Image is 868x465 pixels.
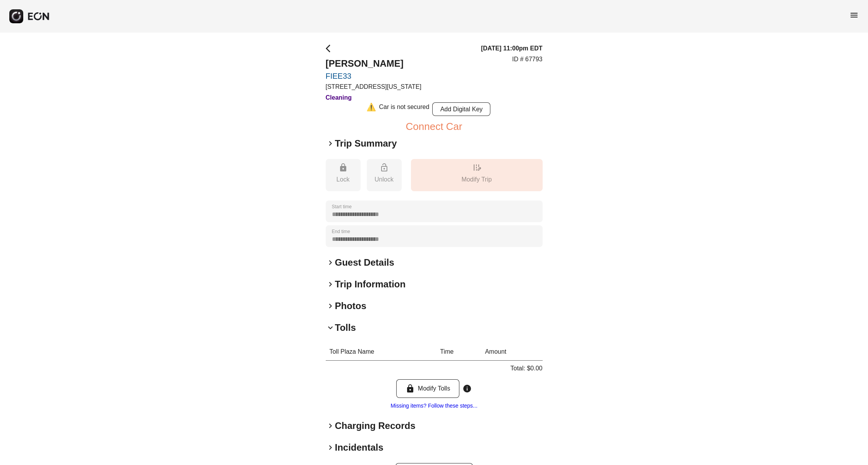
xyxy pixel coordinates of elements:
th: Time [436,343,481,361]
h3: Cleaning [326,93,421,102]
span: keyboard_arrow_right [326,301,335,311]
th: Toll Plaza Name [326,343,437,361]
span: arrow_back_ios [326,44,335,53]
button: Connect Car [406,122,462,131]
th: Amount [481,343,542,361]
h2: Trip Information [335,278,406,290]
a: Missing items? Follow these steps... [390,403,477,409]
a: FIEE33 [326,71,421,81]
span: keyboard_arrow_right [326,443,335,452]
h2: Photos [335,300,366,312]
h2: Tolls [335,322,356,334]
h2: Trip Summary [335,137,397,150]
span: keyboard_arrow_right [326,139,335,148]
span: info [462,384,472,393]
button: Modify Tolls [396,379,459,398]
h2: [PERSON_NAME] [326,57,421,70]
h2: Guest Details [335,256,394,269]
h2: Charging Records [335,420,416,432]
p: [STREET_ADDRESS][US_STATE] [326,82,421,92]
span: lock [406,384,415,393]
span: menu [849,10,859,20]
h3: [DATE] 11:00pm EDT [481,44,543,53]
span: keyboard_arrow_right [326,421,335,430]
h2: Incidentals [335,441,383,454]
p: ID # 67793 [512,55,542,64]
span: keyboard_arrow_down [326,323,335,332]
p: Total: $0.00 [510,364,543,373]
span: keyboard_arrow_right [326,258,335,267]
div: ⚠️ [366,102,376,116]
div: Car is not secured [379,102,430,116]
button: Add Digital Key [432,102,490,116]
span: keyboard_arrow_right [326,280,335,289]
